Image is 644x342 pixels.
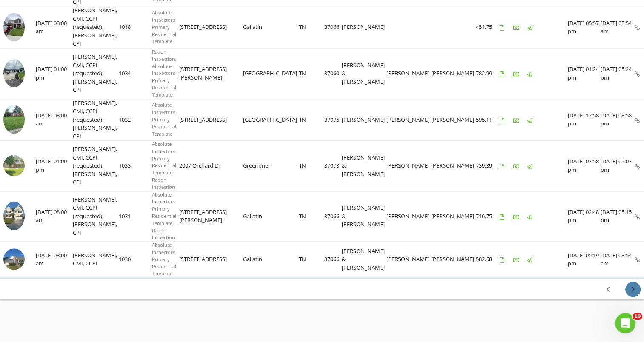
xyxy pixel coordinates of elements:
td: TN [299,99,324,141]
td: [PERSON_NAME] [431,99,476,141]
td: 2007 Orchard Dr [179,141,243,191]
td: [PERSON_NAME] & [PERSON_NAME] [342,141,386,191]
td: [PERSON_NAME] & [PERSON_NAME] [342,242,386,278]
span: Absolute Inspectors Primary Residential Template, Radon Inspection [152,141,176,190]
td: [DATE] 12:58 pm [568,99,601,141]
td: Gallatin [243,242,299,278]
td: [STREET_ADDRESS][PERSON_NAME] [179,191,243,242]
td: 37066 [324,6,342,48]
td: [STREET_ADDRESS] [179,99,243,141]
td: [DATE] 08:00 am [36,242,73,278]
td: [PERSON_NAME] [431,141,476,191]
span: 10 [633,313,642,320]
img: 8857012%2Fcover_photos%2F4S9bJ4YegXGHor7xOegQ%2Fsmall.8857012-1751375172569 [3,13,25,41]
td: 1030 [119,242,152,278]
td: TN [299,141,324,191]
img: 8925273%2Fcover_photos%2FskAr5RpuYGi5RPoBPIhG%2Fsmall.8925273-1750852784147 [3,202,25,230]
td: 1031 [119,191,152,242]
td: [DATE] 05:24 pm [601,48,635,99]
td: [GEOGRAPHIC_DATA] [243,48,299,99]
td: [DATE] 01:24 pm [568,48,601,99]
td: [PERSON_NAME], CMI, CCPI (requested), [PERSON_NAME], CPI [73,141,119,191]
span: Absolute Inspectors Primary Residential Template [152,102,176,137]
span: Absolute Inspectors Primary Residential Template [152,9,176,44]
img: 8932656%2Fcover_photos%2F9AouAcnXT8kfxQQIWoBD%2Fsmall.8932656-1750874503269 [3,155,25,176]
td: [DATE] 08:54 am [601,242,635,278]
i: chevron_right [628,284,638,294]
td: [PERSON_NAME] [431,48,476,99]
span: Absolute Inspectors Primary Residential Template [152,242,176,276]
td: TN [299,48,324,99]
td: 1034 [119,48,152,99]
td: [PERSON_NAME], CMI, CCPI (requested), [PERSON_NAME], CPI [73,6,119,48]
td: [PERSON_NAME], CMI, CCPI [73,242,119,278]
td: 451.75 [476,6,500,48]
td: [STREET_ADDRESS] [179,6,243,48]
button: Next page [625,282,641,297]
td: [DATE] 05:54 am [601,6,635,48]
td: [PERSON_NAME] [431,191,476,242]
td: [PERSON_NAME] [386,242,431,278]
iframe: Intercom live chat [615,313,635,333]
td: Gallatin [243,191,299,242]
td: 782.99 [476,48,500,99]
td: 739.39 [476,141,500,191]
span: Radon Inspection, Absolute Inspectors Primary Residential Template [152,48,176,98]
td: 716.75 [476,191,500,242]
td: 37073 [324,141,342,191]
td: 1018 [119,6,152,48]
td: TN [299,242,324,278]
td: TN [299,6,324,48]
td: Greenbrier [243,141,299,191]
td: [PERSON_NAME] [386,48,431,99]
td: [PERSON_NAME] & [PERSON_NAME] [342,48,386,99]
td: [DATE] 02:48 pm [568,191,601,242]
td: [PERSON_NAME], CMI, CCPI (requested), [PERSON_NAME], CPI [73,191,119,242]
img: 8913957%2Fcover_photos%2FWr7vr80aS5sjJW6KwN9s%2Fsmall.8913957-1750770236847 [3,248,25,270]
img: 8931233%2Fcover_photos%2FrXpNvDR9ToWrKsc143aR%2Fsmall.8931233-1750942601774 [3,105,25,134]
td: [PERSON_NAME] [386,99,431,141]
td: [PERSON_NAME] [386,141,431,191]
td: 37060 [324,48,342,99]
i: chevron_left [603,284,613,294]
td: 595.11 [476,99,500,141]
td: [DATE] 05:19 pm [568,242,601,278]
td: [PERSON_NAME], CMI, CCPI (requested), [PERSON_NAME], CPI [73,48,119,99]
td: Gallatin [243,6,299,48]
td: [PERSON_NAME] [386,191,431,242]
td: [GEOGRAPHIC_DATA] [243,99,299,141]
td: [DATE] 01:00 pm [36,48,73,99]
td: 582.68 [476,242,500,278]
td: [DATE] 05:57 pm [568,6,601,48]
button: Previous page [601,282,616,297]
td: [PERSON_NAME] [342,6,386,48]
td: [DATE] 08:00 am [36,99,73,141]
td: 37066 [324,191,342,242]
td: [DATE] 08:00 am [36,191,73,242]
td: [PERSON_NAME] [431,242,476,278]
td: [PERSON_NAME] & [PERSON_NAME] [342,191,386,242]
img: 8960881%2Fcover_photos%2FWdLpJISOErrrhCQe4bLT%2Fsmall.8960881-1751306832899 [3,59,25,88]
td: [DATE] 05:07 pm [601,141,635,191]
td: 37066 [324,242,342,278]
td: [DATE] 08:58 pm [601,99,635,141]
td: TN [299,191,324,242]
td: [DATE] 08:00 am [36,6,73,48]
span: Absolute Inspectors Primary Residential Template, Radon Inspection [152,191,176,241]
td: [DATE] 05:15 pm [601,191,635,242]
td: [DATE] 01:00 pm [36,141,73,191]
td: 1033 [119,141,152,191]
td: [DATE] 07:58 pm [568,141,601,191]
td: 1032 [119,99,152,141]
td: [STREET_ADDRESS][PERSON_NAME] [179,48,243,99]
td: 37075 [324,99,342,141]
td: [PERSON_NAME] [342,99,386,141]
td: [STREET_ADDRESS] [179,242,243,278]
td: [PERSON_NAME], CMI, CCPI (requested), [PERSON_NAME], CPI [73,99,119,141]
